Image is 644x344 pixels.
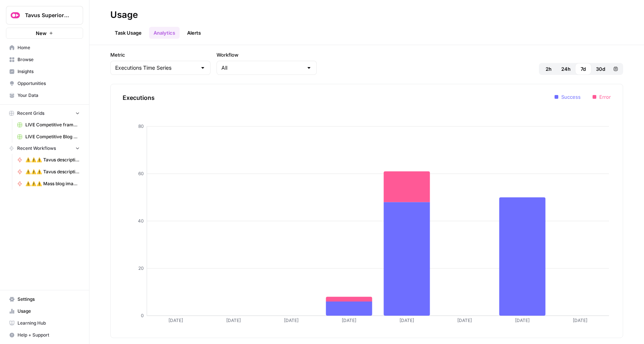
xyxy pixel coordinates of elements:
button: 2h [540,63,557,75]
a: ⚠️⚠️⚠️ Tavus description updater WIP [14,166,83,178]
a: LIVE Competitive framed blog writer v6 Grid (1) [14,119,83,131]
tspan: [DATE] [515,318,530,323]
div: Usage [110,9,138,21]
button: 30d [591,63,610,75]
button: Workspace: Tavus Superiority [6,6,83,25]
a: Home [6,42,83,54]
tspan: [DATE] [400,318,414,323]
span: 24h [561,65,571,73]
tspan: [DATE] [457,318,472,323]
a: Insights [6,66,83,78]
a: Analytics [149,27,180,39]
a: Opportunities [6,78,83,89]
img: Tavus Superiority Logo [9,9,22,22]
a: Usage [6,305,83,317]
a: Task Usage [110,27,146,39]
button: New [6,28,83,39]
span: Recent Workflows [17,145,56,152]
span: Usage [18,308,80,315]
tspan: 40 [138,218,144,224]
a: ⚠️⚠️⚠️ Tavus description updater (ACTIVE) [14,154,83,166]
a: Your Data [6,89,83,101]
button: Help + Support [6,329,83,341]
input: All [221,64,303,72]
span: Browse [18,56,80,63]
a: Alerts [183,27,205,39]
span: 30d [596,65,605,73]
span: Learning Hub [18,320,80,326]
span: ⚠️⚠️⚠️ Tavus description updater WIP [25,168,80,175]
button: Recent Workflows [6,143,83,154]
label: Workflow [217,51,317,59]
tspan: 80 [138,123,144,129]
a: Learning Hub [6,317,83,329]
span: LIVE Competitive framed blog writer v6 Grid (1) [25,121,80,128]
li: Success [555,93,581,101]
span: 7d [581,65,586,73]
span: ⚠️⚠️⚠️ Tavus description updater (ACTIVE) [25,157,80,163]
button: Recent Grids [6,108,83,119]
a: LIVE Competitive Blog Writer Grid [14,131,83,143]
li: Error [593,93,611,101]
span: ⚠️⚠️⚠️ Mass blog image updater [25,180,80,187]
tspan: [DATE] [342,318,356,323]
a: ⚠️⚠️⚠️ Mass blog image updater [14,178,83,190]
span: Home [18,44,80,51]
span: Help + Support [18,332,80,338]
span: Your Data [18,92,80,99]
tspan: 20 [138,265,144,271]
label: Metric [110,51,211,59]
input: Executions Time Series [115,64,197,72]
tspan: [DATE] [573,318,587,323]
button: 24h [557,63,575,75]
span: Tavus Superiority [25,12,70,19]
span: New [36,29,47,37]
a: Settings [6,293,83,305]
tspan: [DATE] [284,318,299,323]
tspan: [DATE] [226,318,241,323]
span: Opportunities [18,80,80,87]
span: LIVE Competitive Blog Writer Grid [25,133,80,140]
tspan: 60 [138,171,144,176]
span: 2h [546,65,552,73]
span: Insights [18,68,80,75]
tspan: 0 [141,313,144,318]
span: Recent Grids [17,110,44,117]
a: Browse [6,54,83,66]
span: Settings [18,296,80,303]
tspan: [DATE] [168,318,183,323]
